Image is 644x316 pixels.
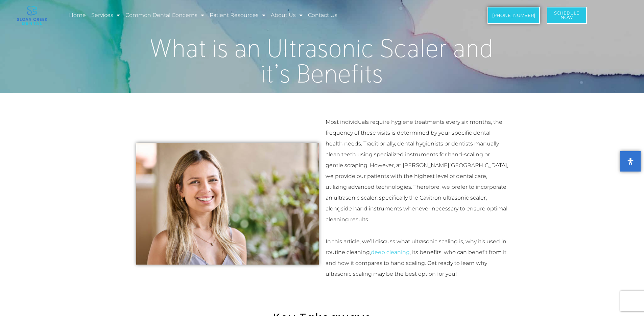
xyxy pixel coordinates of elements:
[547,7,587,24] a: ScheduleNow
[326,117,508,225] p: Most individuals require hygiene treatments every six months, the frequency of these visits is de...
[554,11,579,20] span: Schedule Now
[17,6,47,25] img: logo
[270,7,304,23] a: About Us
[620,151,641,172] button: Open Accessibility Panel
[492,13,535,18] span: [PHONE_NUMBER]
[68,7,443,23] nav: Menu
[371,249,410,255] a: deep cleaning
[487,7,540,24] a: [PHONE_NUMBER]
[133,36,511,86] h1: What is an Ultrasonic Scaler and it’s Benefits
[90,7,121,23] a: Services
[326,236,508,279] p: In this article, we’ll discuss what ultrasonic scaling is, why it’s used in routine cleaning, , i...
[209,7,266,23] a: Patient Resources
[307,7,338,23] a: Contact Us
[68,7,87,23] a: Home
[124,7,205,23] a: Common Dental Concerns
